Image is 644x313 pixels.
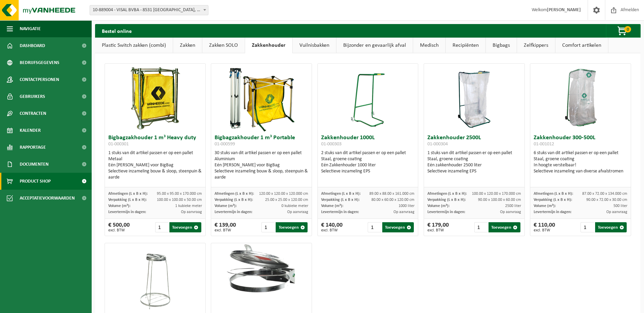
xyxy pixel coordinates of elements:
[399,204,415,208] span: 1000 liter
[20,190,75,207] span: Acceptatievoorwaarden
[157,192,202,196] span: 95.00 x 95.00 x 170.000 cm
[351,64,385,131] img: 01-000303
[20,173,51,190] span: Product Shop
[215,168,308,181] div: Selectieve inzameling bouw & sloop, steenpuin & aarde
[595,222,627,232] button: Toevoegen
[500,210,521,214] span: Op aanvraag
[215,228,236,232] span: excl. BTW
[215,210,252,214] span: Levertermijn in dagen:
[547,64,614,131] img: 01-001012
[489,222,520,232] button: Toevoegen
[534,198,572,202] span: Verpakking (L x B x H):
[517,38,555,53] a: Zelfkippers
[202,38,245,53] a: Zakken SOLO
[486,38,517,53] a: Bigbags
[369,192,415,196] span: 89.00 x 88.00 x 161.000 cm
[157,198,202,202] span: 100.00 x 100.00 x 50.00 cm
[20,105,46,122] span: Contracten
[281,204,308,208] span: 0 kubieke meter
[215,198,253,202] span: Verpakking (L x B x H):
[261,222,275,232] input: 1
[547,7,581,13] strong: [PERSON_NAME]
[227,64,295,131] img: 01-000599
[108,192,148,196] span: Afmetingen (L x B x H):
[95,24,139,37] h2: Bestel online
[624,26,631,33] span: 0
[534,222,555,232] div: € 110,00
[20,54,59,71] span: Bedrijfsgegevens
[534,204,556,208] span: Volume (m³):
[371,198,415,202] span: 80.00 x 60.00 x 120.00 cm
[321,162,415,168] div: Eén Zakkenhouder 1000 liter
[427,142,448,147] span: 01-000304
[534,228,555,232] span: excl. BTW
[259,192,308,196] span: 120.00 x 120.00 x 120.000 cm
[321,204,343,208] span: Volume (m³):
[613,204,627,208] span: 500 liter
[534,142,554,147] span: 01-001012
[121,64,189,131] img: 01-000301
[586,198,627,202] span: 90.00 x 72.00 x 30.00 cm
[427,204,449,208] span: Volume (m³):
[215,204,237,208] span: Volume (m³):
[20,88,45,105] span: Gebruikers
[108,135,202,148] h3: Bigbagzakhouder 1 m³ Heavy duty
[245,38,292,53] a: Zakkenhouder
[534,162,627,168] div: In hoogte verstelbaar!
[173,38,202,53] a: Zakken
[368,222,381,232] input: 1
[20,156,49,173] span: Documenten
[534,156,627,162] div: Staal, groene coating
[293,38,336,53] a: Vuilnisbakken
[606,24,640,38] button: 0
[472,192,521,196] span: 100.00 x 120.00 x 170.000 cm
[321,198,360,202] span: Verpakking (L x B x H):
[108,198,147,202] span: Verpakking (L x B x H):
[478,198,521,202] span: 90.00 x 100.00 x 60.00 cm
[427,168,521,174] div: Selectieve inzameling EPS
[215,156,308,162] div: Aluminium
[276,222,307,232] button: Toevoegen
[413,38,445,53] a: Medisch
[108,150,202,181] div: 1 stuks van dit artikel passen er op een pallet
[534,192,573,196] span: Afmetingen (L x B x H):
[90,5,208,15] span: 10-889004 - VISAL BVBA - 8531 HULSTE, POTTERIEHOEK 6
[287,210,308,214] span: Op aanvraag
[582,192,627,196] span: 87.00 x 72.00 x 134.000 cm
[534,150,627,174] div: 6 stuks van dit artikel passen er op een pallet
[95,38,173,53] a: Plastic Switch zakken (combi)
[427,222,449,232] div: € 179,00
[446,38,485,53] a: Recipiënten
[427,228,449,232] span: excl. BTW
[108,156,202,162] div: Metaal
[321,142,342,147] span: 01-000303
[108,222,130,232] div: € 500,00
[215,192,254,196] span: Afmetingen (L x B x H):
[215,222,236,232] div: € 139,00
[215,142,235,147] span: 01-000599
[321,192,361,196] span: Afmetingen (L x B x H):
[20,139,46,156] span: Rapportage
[474,222,488,232] input: 1
[215,135,308,148] h3: Bigbagzakhouder 1 m³ Portable
[321,156,415,162] div: Staal, groene coating
[427,156,521,162] div: Staal, groene coating
[20,122,41,139] span: Kalender
[20,20,41,37] span: Navigatie
[427,192,467,196] span: Afmetingen (L x B x H):
[175,204,202,208] span: 1 kubieke meter
[606,210,627,214] span: Op aanvraag
[108,204,130,208] span: Volume (m³):
[20,71,59,88] span: Contactpersonen
[427,135,521,148] h3: Zakkenhouder 2500L
[108,210,146,214] span: Levertermijn in dagen:
[108,168,202,181] div: Selectieve inzameling bouw & sloop, steenpuin & aarde
[427,198,466,202] span: Verpakking (L x B x H):
[155,222,169,232] input: 1
[427,162,521,168] div: Eén zakkenhouder 2500 liter
[215,150,308,181] div: 30 stuks van dit artikel passen er op een pallet
[581,222,594,232] input: 1
[211,243,312,293] img: 01-000307
[169,222,201,232] button: Toevoegen
[534,168,627,174] div: Selectieve inzameling van diverse afvalstromen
